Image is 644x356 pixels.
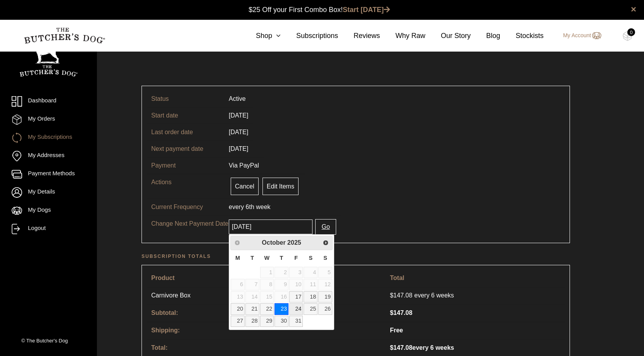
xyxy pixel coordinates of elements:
[12,206,85,216] a: My Dogs
[229,204,254,210] span: every 6th
[224,107,253,124] td: [DATE]
[250,255,254,261] span: Tuesday
[315,219,336,235] button: Go
[260,316,274,327] a: 29
[323,240,329,246] span: Next
[262,239,285,246] span: October
[318,291,332,302] a: 19
[12,169,85,180] a: Payment Methods
[245,303,259,315] a: 21
[390,344,413,351] span: 147.08
[304,291,318,302] a: 18
[147,322,385,339] th: Shipping:
[385,270,565,286] th: Total
[280,255,283,261] span: Thursday
[224,124,253,140] td: [DATE]
[500,31,544,41] a: Stockists
[12,187,85,198] a: My Details
[231,303,245,315] a: 20
[147,270,385,286] th: Product
[147,91,224,107] td: Status
[275,316,288,327] a: 30
[287,239,301,246] span: 2025
[385,322,565,339] td: Free
[425,31,471,41] a: Our Story
[390,291,414,300] span: 147.08
[289,303,303,315] a: 24
[390,309,413,316] span: 147.08
[390,292,394,299] span: $
[147,339,385,356] th: Total:
[471,31,500,41] a: Blog
[224,91,250,107] td: Active
[151,219,229,228] p: Change Next Payment Date
[262,178,299,195] a: Edit Items
[12,96,85,107] a: Dashboard
[147,107,224,124] td: Start date
[231,316,245,327] a: 27
[390,344,394,351] span: $
[323,255,327,261] span: Sunday
[281,31,338,41] a: Subscriptions
[338,31,380,41] a: Reviews
[19,40,78,77] img: TBD_Portrait_Logo_White.png
[142,252,570,260] h2: Subscription totals
[12,114,85,125] a: My Orders
[240,31,281,41] a: Shop
[289,291,303,302] a: 17
[260,303,274,315] a: 22
[12,224,85,234] a: Logout
[385,287,565,304] td: every 6 weeks
[151,291,229,300] a: Carnivore Box
[12,151,85,161] a: My Addresses
[147,140,224,157] td: Next payment date
[309,255,313,261] span: Saturday
[294,255,298,261] span: Friday
[147,304,385,321] th: Subtotal:
[147,157,224,174] td: Payment
[304,303,318,315] a: 25
[623,31,632,41] img: TBD_Cart-Empty.png
[385,339,565,356] td: every 6 weeks
[229,162,259,169] span: Via PayPal
[264,255,270,261] span: Wednesday
[318,303,332,315] a: 26
[343,6,390,14] a: Start [DATE]
[256,204,270,210] span: week
[390,309,394,316] span: $
[380,31,425,41] a: Why Raw
[151,202,229,212] p: Current Frequency
[224,140,253,157] td: [DATE]
[231,178,259,195] a: Cancel
[555,31,601,40] a: My Account
[245,316,259,327] a: 28
[12,133,85,143] a: My Subscriptions
[631,5,636,14] a: close
[627,28,635,36] div: 0
[320,237,331,248] a: Next
[289,316,303,327] a: 31
[275,303,288,315] a: 23
[147,174,224,199] td: Actions
[147,124,224,140] td: Last order date
[235,255,240,261] span: Monday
